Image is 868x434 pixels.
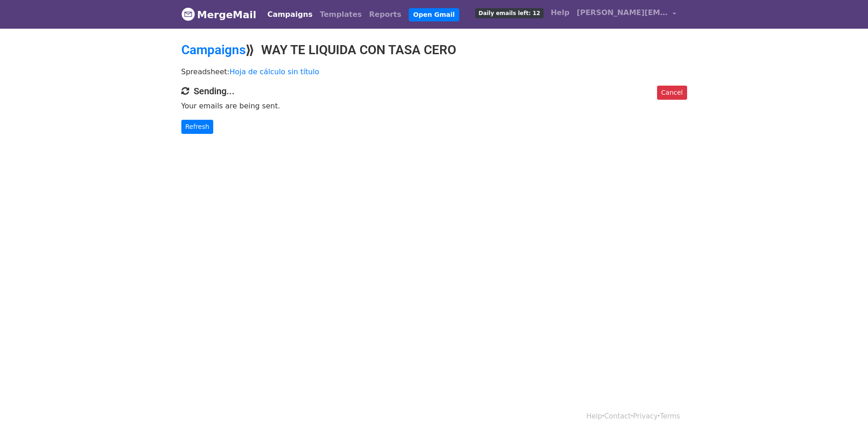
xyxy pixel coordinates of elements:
a: Refresh [181,120,214,134]
a: Daily emails left: 12 [472,4,547,22]
a: Contact [604,412,631,420]
a: Help [586,412,602,420]
a: Campaigns [264,5,316,24]
a: Open Gmail [409,8,459,21]
img: MergeMail logo [181,7,195,21]
a: Templates [316,5,365,24]
a: Terms [660,412,680,420]
a: Cancel [657,86,687,100]
p: Spreadsheet: [181,67,687,77]
a: [PERSON_NAME][EMAIL_ADDRESS][DOMAIN_NAME] [573,4,680,25]
h4: Sending... [181,86,687,97]
span: [PERSON_NAME][EMAIL_ADDRESS][DOMAIN_NAME] [577,7,668,18]
h2: ⟫ WAY TE LIQUIDA CON TASA CERO [181,42,687,58]
p: Your emails are being sent. [181,101,687,111]
a: MergeMail [181,5,257,24]
a: Privacy [633,412,657,420]
span: Daily emails left: 12 [475,8,543,18]
a: Reports [365,5,405,24]
a: Help [547,4,573,22]
a: Hoja de cálculo sin título [230,67,319,76]
a: Campaigns [181,42,246,57]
